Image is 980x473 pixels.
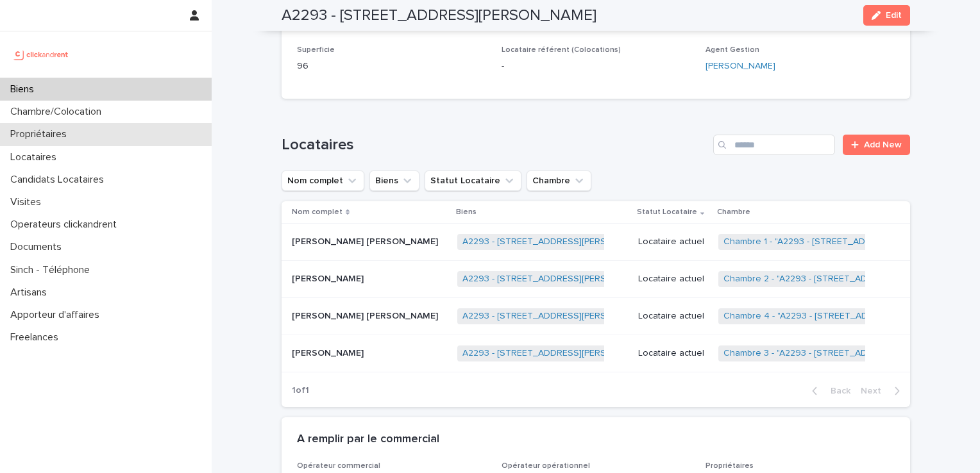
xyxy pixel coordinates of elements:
[282,375,319,406] p: 1 of 1
[462,274,652,285] a: A2293 - [STREET_ADDRESS][PERSON_NAME]
[5,83,44,95] p: Biens
[856,385,910,397] button: Next
[638,274,709,285] p: Locataire actuel
[5,151,67,163] p: Locataires
[723,311,972,322] a: Chambre 4 - "A2293 - [STREET_ADDRESS][PERSON_NAME]"
[5,264,100,276] p: Sinch - Téléphone
[292,234,441,247] p: [PERSON_NAME] [PERSON_NAME]
[292,205,342,219] p: Nom complet
[282,224,910,261] tr: [PERSON_NAME] [PERSON_NAME][PERSON_NAME] [PERSON_NAME] A2293 - [STREET_ADDRESS][PERSON_NAME] Loca...
[282,136,708,154] h1: Locataires
[705,60,775,73] a: [PERSON_NAME]
[282,298,910,335] tr: [PERSON_NAME] [PERSON_NAME][PERSON_NAME] [PERSON_NAME] A2293 - [STREET_ADDRESS][PERSON_NAME] Loca...
[502,462,590,470] span: Opérateur opérationnel
[863,5,910,26] button: Edit
[5,219,127,231] p: Operateurs clickandrent
[5,286,57,299] p: Artisans
[864,140,902,149] span: Add New
[861,386,889,395] span: Next
[802,385,856,397] button: Back
[462,311,652,322] a: A2293 - [STREET_ADDRESS][PERSON_NAME]
[502,46,621,54] span: Locataire référent (Colocations)
[5,174,114,186] p: Candidats Locataires
[638,236,709,247] p: Locataire actuel
[717,205,750,219] p: Chambre
[297,46,335,54] span: Superficie
[292,271,366,285] p: [PERSON_NAME]
[843,135,910,155] a: Add New
[282,335,910,372] tr: [PERSON_NAME][PERSON_NAME] A2293 - [STREET_ADDRESS][PERSON_NAME] Locataire actuelChambre 3 - "A22...
[292,308,441,322] p: [PERSON_NAME] [PERSON_NAME]
[723,348,972,359] a: Chambre 3 - "A2293 - [STREET_ADDRESS][PERSON_NAME]"
[456,205,477,219] p: Biens
[5,196,51,208] p: Visites
[5,309,110,321] p: Apporteur d'affaires
[297,60,486,73] p: 96
[823,386,850,395] span: Back
[10,42,72,67] img: UCB0brd3T0yccxBKYDjQ
[369,170,419,191] button: Biens
[713,135,835,155] input: Search
[297,433,439,447] h2: A remplir par le commercial
[425,170,521,191] button: Statut Locataire
[292,345,366,359] p: [PERSON_NAME]
[637,205,697,219] p: Statut Locataire
[638,348,709,359] p: Locataire actuel
[5,331,69,344] p: Freelances
[527,170,591,191] button: Chambre
[502,60,691,73] p: -
[462,348,652,359] a: A2293 - [STREET_ADDRESS][PERSON_NAME]
[705,462,754,470] span: Propriétaires
[462,236,652,247] a: A2293 - [STREET_ADDRESS][PERSON_NAME]
[282,170,364,191] button: Nom complet
[638,311,709,322] p: Locataire actuel
[886,11,902,20] span: Edit
[705,46,759,54] span: Agent Gestion
[282,261,910,298] tr: [PERSON_NAME][PERSON_NAME] A2293 - [STREET_ADDRESS][PERSON_NAME] Locataire actuelChambre 2 - "A22...
[5,106,112,118] p: Chambre/Colocation
[282,6,596,25] h2: A2293 - [STREET_ADDRESS][PERSON_NAME]
[297,462,380,470] span: Opérateur commercial
[723,274,972,285] a: Chambre 2 - "A2293 - [STREET_ADDRESS][PERSON_NAME]"
[723,236,970,247] a: Chambre 1 - "A2293 - [STREET_ADDRESS][PERSON_NAME]"
[5,128,77,140] p: Propriétaires
[5,241,72,253] p: Documents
